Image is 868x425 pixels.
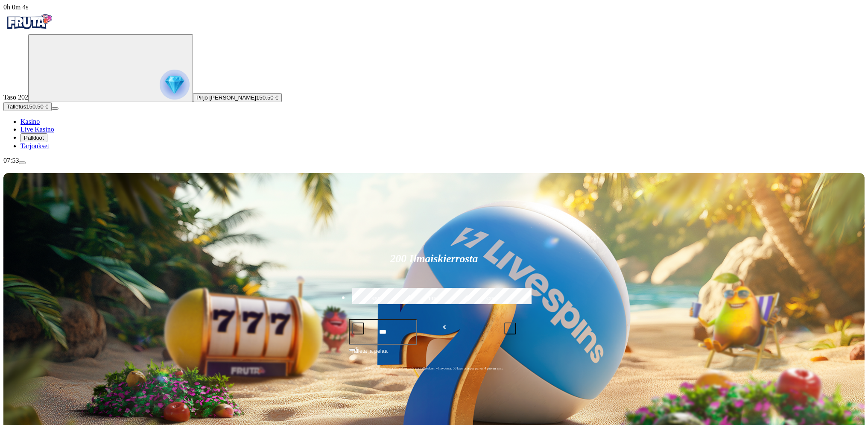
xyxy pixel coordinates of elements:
[20,126,54,133] a: Live Kasino
[504,322,516,334] button: plus icon
[196,94,256,101] span: Pirjo [PERSON_NAME]
[3,118,865,150] nav: Main menu
[26,103,48,110] span: 150.50 €
[443,323,446,331] span: €
[20,118,40,125] a: Kasino
[52,107,58,110] button: menu
[20,133,47,142] button: Palkkiot
[3,26,55,34] a: Fruta
[356,346,358,351] span: €
[193,93,282,102] button: Pirjo [PERSON_NAME]150.50 €
[3,102,52,111] button: Talletusplus icon150.50 €
[3,11,55,32] img: Fruta
[3,157,19,164] span: 07:53
[408,287,461,311] label: €150
[351,347,388,362] span: Talleta ja pelaa
[352,322,364,334] button: minus icon
[3,94,28,101] span: Taso 202
[19,161,26,164] button: menu
[20,142,49,149] a: Tarjoukset
[465,287,518,311] label: €250
[160,70,190,100] img: reward progress
[24,135,44,141] span: Palkkiot
[3,11,865,150] nav: Primary
[256,94,278,101] span: 150.50 €
[7,103,26,110] span: Talletus
[350,287,403,311] label: €50
[28,34,193,102] button: reward progress
[3,3,29,11] span: user session time
[349,346,520,363] button: Talleta ja pelaa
